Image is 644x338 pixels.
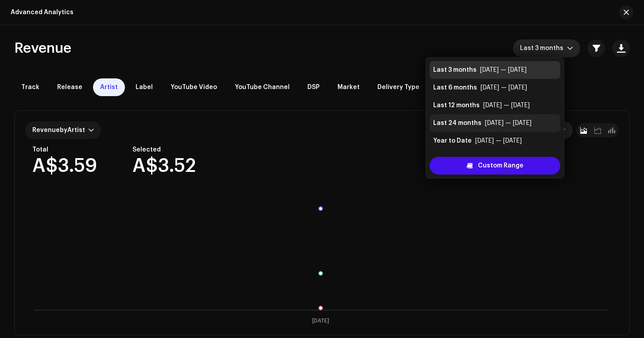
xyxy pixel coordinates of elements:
ul: Option List [426,58,564,171]
div: Last 6 months [433,83,477,92]
div: Last 12 months [433,101,480,110]
div: [DATE] — [DATE] [485,119,531,128]
div: Selected [132,146,196,153]
div: [DATE] — [DATE] [481,83,527,92]
span: Market [338,84,360,91]
span: YouTube Channel [235,84,290,91]
li: Previous Calendar Year [430,150,560,167]
div: Last 3 months [433,66,477,74]
span: DSP [307,84,320,91]
div: [DATE] — [DATE] [483,101,530,110]
span: Delivery Type [377,84,419,91]
div: dropdown trigger [567,39,573,57]
div: [DATE] — [DATE] [475,136,522,145]
li: Year to Date [430,132,560,150]
div: [DATE] — [DATE] [480,66,527,74]
li: Last 3 months [430,61,560,79]
span: Last 3 months [520,39,567,57]
text: [DATE] [312,318,329,324]
li: Last 24 months [430,114,560,132]
div: Year to Date [433,136,472,145]
span: Label [136,84,153,91]
span: Custom Range [478,157,524,175]
li: Last 6 months [430,79,560,97]
span: YouTube Video [171,84,217,91]
li: Last 12 months [430,97,560,114]
div: Last 24 months [433,119,481,128]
